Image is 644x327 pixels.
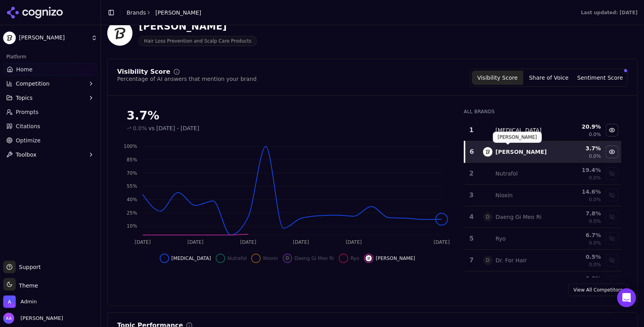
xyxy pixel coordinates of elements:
span: D [483,256,493,265]
img: ryo [483,234,493,243]
tspan: [DATE] [434,239,450,245]
p: [PERSON_NAME] [498,134,537,140]
a: Citations [3,120,97,133]
button: Show nioxin data [251,254,278,263]
tr: 4DDaeng Gi Meo Ri7.8%0.0%Show daeng gi meo ri data [465,206,622,228]
span: [PERSON_NAME] [17,315,63,322]
img: nioxin [483,191,493,200]
img: Alp Aysan [3,313,14,324]
div: All Brands [464,108,622,115]
div: Data table [464,120,622,315]
button: Show nutrafol data [216,254,246,263]
img: nioxin [253,255,259,262]
div: 7.8 % [561,209,601,217]
div: Open Intercom Messenger [617,288,636,307]
span: Nioxin [263,255,278,262]
span: 0.0% [589,240,601,246]
button: Topics [3,92,97,104]
div: 0.5 % [561,253,601,261]
nav: breadcrumb [127,9,201,17]
img: Dr. Groot [107,21,133,46]
tspan: [DATE] [188,239,204,245]
span: 0.0% [133,124,147,132]
span: Theme [16,282,38,289]
button: Show ds laboratories (revita) data [606,276,618,288]
span: Hair Loss Prevention and Scalp Care Products [139,36,257,46]
a: Prompts [3,106,97,118]
img: nutrafol [217,255,224,262]
tspan: 100% [124,144,137,149]
tr: 7DDr. For Hair0.5%0.0%Show dr. for hair data [465,250,622,271]
tspan: 10% [127,224,137,229]
span: D [284,255,291,262]
span: Nutrafol [228,255,246,262]
span: 0.0% [589,196,601,203]
button: Toolbox [3,148,97,161]
div: 4 [468,212,475,222]
tr: 2nutrafolNutrafol19.4%0.0%Show nutrafol data [465,163,622,185]
button: Hide rogaine data [606,124,618,136]
div: 6.7 % [561,231,601,239]
div: [PERSON_NAME] [139,20,257,33]
button: Competition [3,77,97,90]
img: ryo [340,255,347,262]
span: Home [16,65,32,73]
div: 20.9 % [561,123,601,131]
span: [PERSON_NAME] [19,34,88,41]
button: Open organization switcher [3,295,37,308]
button: Hide dr. groot data [606,146,618,158]
span: Support [16,263,41,271]
div: [PERSON_NAME] [496,148,547,156]
div: Platform [3,50,97,63]
div: [MEDICAL_DATA] [496,126,542,134]
button: Share of Voice [523,71,575,85]
span: Admin [21,298,37,305]
div: Percentage of AI answers that mention your brand [117,75,257,83]
div: Daeng Gi Meo Ri [496,213,542,221]
img: rogaine [483,125,493,135]
button: Visibility Score [472,71,523,85]
tr: 6dr. groot[PERSON_NAME]3.7%0.0%Hide dr. groot data [465,141,622,163]
div: Nutrafol [496,170,518,178]
span: vs [DATE] - [DATE] [149,124,200,132]
div: 2 [468,169,475,178]
span: Daeng Gi Meo Ri [295,255,334,262]
button: Show nutrafol data [606,167,618,180]
button: Hide rogaine data [160,254,211,263]
span: Optimize [16,136,41,144]
tr: 0.0%Show ds laboratories (revita) data [465,271,622,293]
span: 0.0% [589,153,601,159]
a: Brands [127,9,146,16]
span: 0.0% [589,262,601,268]
div: Dr. For Hair [496,256,527,264]
div: 14.6 % [561,188,601,196]
div: Ryo [496,235,506,243]
span: [PERSON_NAME] [376,255,415,262]
span: Toolbox [16,151,37,159]
tspan: 70% [127,170,137,176]
button: Show dr. for hair data [606,254,618,267]
div: 6 [469,147,475,157]
tspan: [DATE] [135,239,151,245]
a: Home [3,63,97,76]
tspan: 55% [127,184,137,189]
div: 3 [468,191,475,200]
img: rogaine [161,255,168,262]
img: dr. groot [483,147,493,157]
button: Sentiment Score [575,71,626,85]
tspan: [DATE] [240,239,256,245]
tr: 5ryoRyo6.7%0.0%Show ryo data [465,228,622,250]
span: D [483,212,493,222]
span: [MEDICAL_DATA] [172,255,211,262]
img: Dr. Groot [3,32,16,44]
button: Show daeng gi meo ri data [283,254,334,263]
img: rogaine [436,214,447,225]
tr: 3nioxinNioxin14.6%0.0%Show nioxin data [465,185,622,206]
button: Hide dr. groot data [364,254,415,263]
div: Visibility Score [117,69,170,75]
tspan: 40% [127,197,137,202]
button: Show daeng gi meo ri data [606,211,618,223]
button: Show ryo data [606,232,618,245]
img: dr. groot [366,255,372,262]
div: 7 [468,256,475,265]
